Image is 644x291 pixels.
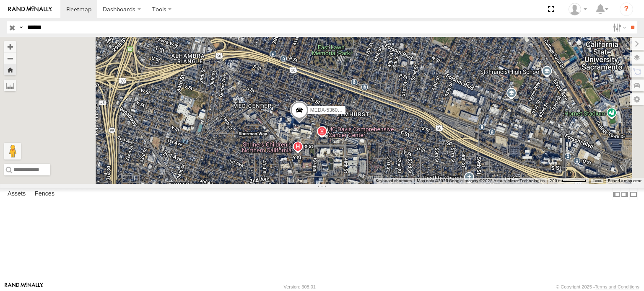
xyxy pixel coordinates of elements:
button: Zoom in [4,41,16,52]
label: Measure [4,80,16,91]
label: Dock Summary Table to the Right [621,188,629,200]
button: Keyboard shortcuts [376,178,412,184]
label: Fences [31,188,59,200]
span: 200 m [550,178,562,183]
div: © Copyright 2025 - [556,284,639,289]
span: Map data ©2025 Google Imagery ©2025 Airbus, Maxar Technologies [417,178,545,183]
a: Report a map error [608,178,641,183]
a: Terms and Conditions [595,284,639,289]
button: Zoom out [4,52,16,64]
label: Assets [3,188,30,200]
a: Visit our Website [5,283,43,291]
label: Search Filter Options [610,21,628,33]
div: Jerry Constable [566,3,590,15]
label: Map Settings [630,93,644,105]
label: Search Query [18,21,24,33]
span: MEDA-536032-Swing [310,107,358,113]
label: Dock Summary Table to the Left [612,188,621,200]
button: Map Scale: 200 m per 54 pixels [547,178,589,184]
button: Zoom Home [4,64,16,75]
label: Hide Summary Table [629,188,638,200]
button: Drag Pegman onto the map to open Street View [4,143,21,160]
a: Terms (opens in new tab) [593,179,602,183]
img: rand-logo.svg [8,6,52,12]
div: Version: 308.01 [284,284,316,289]
i: ? [620,3,633,16]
